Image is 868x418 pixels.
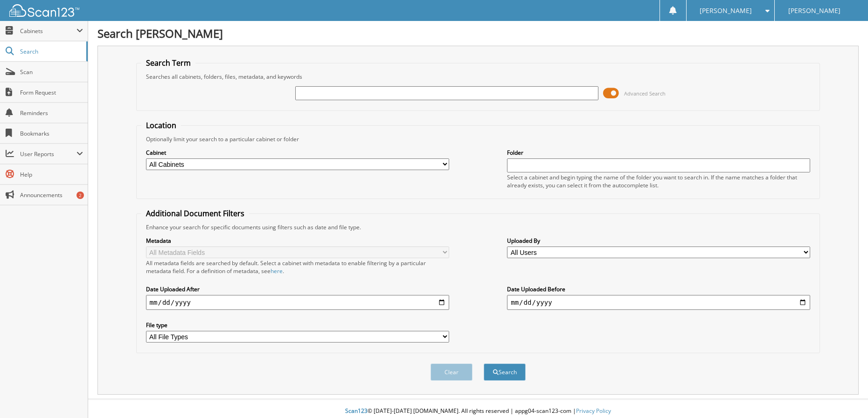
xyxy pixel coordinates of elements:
[146,149,449,157] label: Cabinet
[97,26,859,41] h1: Search [PERSON_NAME]
[146,285,449,293] label: Date Uploaded After
[20,68,83,76] span: Scan
[507,285,810,293] label: Date Uploaded Before
[20,191,83,199] span: Announcements
[345,407,368,415] span: Scan123
[788,8,840,14] span: [PERSON_NAME]
[484,363,526,381] button: Search
[576,407,611,415] a: Privacy Policy
[141,208,249,219] legend: Additional Document Filters
[624,90,666,97] span: Advanced Search
[146,321,449,329] label: File type
[20,109,83,117] span: Reminders
[507,295,810,310] input: end
[271,267,283,275] a: here
[20,48,82,55] span: Search
[146,259,449,275] div: All metadata fields are searched by default. Select a cabinet with metadata to enable filtering b...
[141,135,815,143] div: Optionally limit your search to a particular cabinet or folder
[700,8,752,14] span: [PERSON_NAME]
[141,73,815,81] div: Searches all cabinets, folders, files, metadata, and keywords
[431,363,472,381] button: Clear
[146,295,449,310] input: start
[507,173,810,189] div: Select a cabinet and begin typing the name of the folder you want to search in. If the name match...
[141,120,181,130] legend: Location
[20,130,83,137] span: Bookmarks
[20,171,83,178] span: Help
[141,58,195,68] legend: Search Term
[507,149,810,157] label: Folder
[9,4,79,17] img: scan123-logo-white.svg
[507,237,810,245] label: Uploaded By
[141,223,815,231] div: Enhance your search for specific documents using filters such as date and file type.
[20,89,83,96] span: Form Request
[20,150,76,158] span: User Reports
[76,192,84,199] div: 2
[146,237,449,245] label: Metadata
[20,27,76,35] span: Cabinets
